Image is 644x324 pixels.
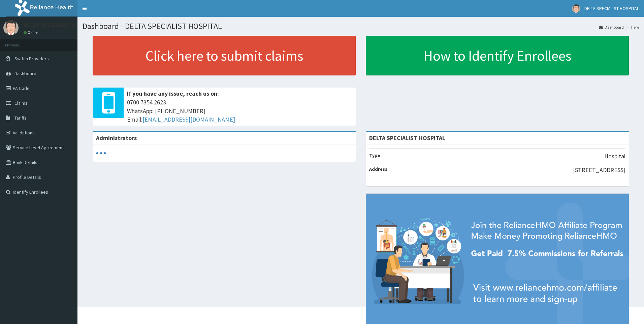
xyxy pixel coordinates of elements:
[369,134,445,142] strong: DELTA SPECIALIST HOSPITAL
[572,4,580,13] img: User Image
[584,5,639,11] span: DELTA SPECIALIST HOSPITAL
[142,116,235,123] a: [EMAIL_ADDRESS][DOMAIN_NAME]
[573,166,625,174] p: [STREET_ADDRESS]
[93,36,356,75] a: Click here to submit claims
[24,22,98,28] p: DELTA SPECIALIST HOSPITAL
[127,98,352,124] span: 0700 7354 2623 WhatsApp: [PHONE_NUMBER] Email:
[369,166,387,172] b: Address
[369,152,380,158] b: Type
[24,30,40,35] a: Online
[96,148,106,158] svg: audio-loading
[14,115,27,121] span: Tariffs
[14,100,28,106] span: Claims
[96,134,137,142] b: Administrators
[3,20,19,35] img: User Image
[599,24,624,30] a: Dashboard
[14,56,49,62] span: Switch Providers
[624,24,639,30] li: Here
[366,36,629,75] a: How to Identify Enrollees
[127,90,219,97] b: If you have any issue, reach us on:
[604,152,625,161] p: Hospital
[14,70,36,76] span: Dashboard
[83,22,639,31] h1: Dashboard - DELTA SPECIALIST HOSPITAL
